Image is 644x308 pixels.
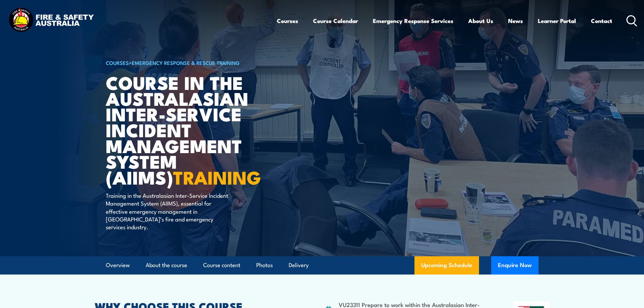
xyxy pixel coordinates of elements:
a: Upcoming Schedule [414,256,479,275]
a: Courses [277,12,298,30]
a: Learner Portal [538,12,576,30]
a: Overview [106,256,130,274]
a: About Us [468,12,493,30]
a: Delivery [289,256,309,274]
h6: > [106,58,273,67]
a: Course Calendar [313,12,358,30]
p: Training in the Australasian Inter-Service Incident Management System (AIIMS), essential for effe... [106,191,229,231]
a: Photos [256,256,273,274]
a: COURSES [106,59,129,66]
a: Contact [591,12,612,30]
a: News [508,12,523,30]
button: Enquire Now [491,256,539,275]
a: Emergency Response Services [373,12,453,30]
h1: Course in the Australasian Inter-service Incident Management System (AIIMS) [106,74,273,185]
a: Emergency Response & Rescue Training [132,59,240,66]
a: About the course [146,256,187,274]
a: Course content [203,256,240,274]
strong: TRAINING [173,163,261,191]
